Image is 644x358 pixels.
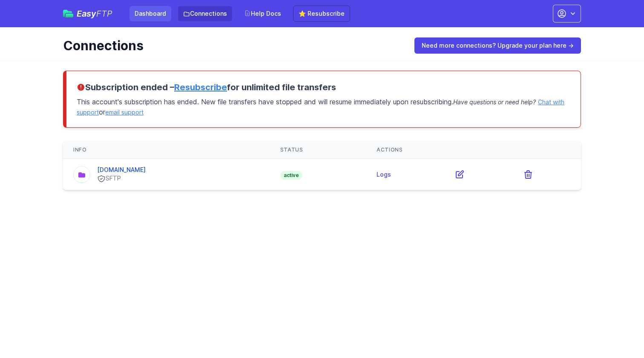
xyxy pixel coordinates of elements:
[97,166,146,173] a: [DOMAIN_NAME]
[96,9,112,19] span: FTP
[601,315,634,348] iframe: Drift Widget Chat Controller
[174,82,227,92] a: Resubscribe
[414,37,581,54] a: Need more connections? Upgrade your plan here →
[239,6,286,21] a: Help Docs
[105,109,144,116] a: email support
[63,9,112,18] a: EasyFTP
[366,141,581,159] th: Actions
[77,81,570,93] h3: Subscription ended – for unlimited file transfers
[77,9,112,18] span: Easy
[280,171,302,180] span: active
[63,10,73,17] img: easyftp_logo.png
[97,174,146,183] div: SFTP
[293,6,350,22] a: ⭐ Resubscribe
[270,141,366,159] th: Status
[453,98,536,106] span: Have questions or need help?
[63,38,402,53] h1: Connections
[377,171,391,178] a: Logs
[63,141,270,159] th: Info
[77,93,570,117] p: This account's subscription has ended. New file transfers have stopped and will resume immediatel...
[129,6,171,21] a: Dashboard
[178,6,232,21] a: Connections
